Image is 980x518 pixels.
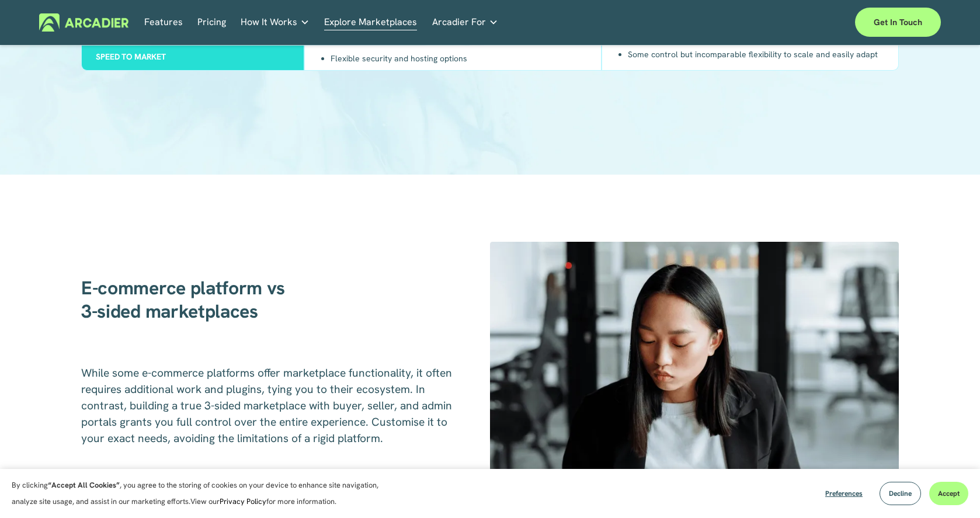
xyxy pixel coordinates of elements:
[922,462,980,518] iframe: Chat Widget
[432,13,498,32] a: folder dropdown
[825,489,863,498] span: Preferences
[628,47,878,61] li: Some control but incomparable flexibility to scale and easily adapt
[855,8,941,37] a: Get in touch
[432,14,486,30] span: Arcadier For
[96,50,290,62] h3: Speed to market
[331,51,467,65] li: Flexible security and hosting options
[880,482,921,505] button: Decline
[81,366,455,446] span: While some e-commerce platforms offer marketplace functionality, it often requires additional wor...
[324,13,417,32] a: Explore Marketplaces
[12,477,391,510] p: By clicking , you agree to the storing of cookies on your device to enhance site navigation, anal...
[816,482,871,505] button: Preferences
[241,14,297,30] span: How It Works
[81,276,285,324] strong: E-commerce platform vs 3-sided marketplaces
[220,496,266,506] a: Privacy Policy
[241,13,310,32] a: folder dropdown
[144,13,183,32] a: Features
[889,489,912,498] span: Decline
[197,13,226,32] a: Pricing
[48,480,120,490] strong: “Accept All Cookies”
[39,13,128,32] img: Arcadier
